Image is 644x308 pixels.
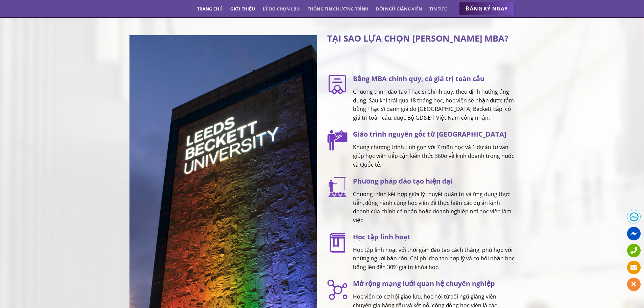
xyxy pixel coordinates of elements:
span: ĐĂNG KÝ NGAY [466,4,508,13]
p: Khung chương trình tinh gọn với 7 môn học và 1 dự án tư vấn giúp học viên tiếp cận kiến thức 360o... [353,143,515,169]
p: Học tập linh hoạt với thời gian đào tạo cách tháng, phù hợp với những người bận rộn. Chi phí đào ... [353,246,515,272]
h3: Bằng MBA chính quy, có giá trị toàn cầu [353,73,515,84]
a: Giới thiệu [230,3,255,15]
a: ĐĂNG KÝ NGAY [459,2,515,16]
a: Thông tin chương trình [308,3,369,15]
p: Chương trình kết hợp giữa lý thuyết quản trị và ứng dụng thực tiễn, đồng hành cùng học viên để th... [353,190,515,224]
img: line-lbu.jpg [327,47,368,47]
a: Đội ngũ giảng viên [376,3,422,15]
h3: Phương pháp đào tạo hiện đại [353,176,515,187]
h3: Học tập linh hoạt [353,232,515,242]
h3: Mở rộng mạng lưới quan hệ chuyên nghiệp [353,278,515,289]
a: Lý do chọn LBU [263,3,300,15]
h3: Giáo trình nguyên gốc từ [GEOGRAPHIC_DATA] [353,129,515,140]
a: Tin tức [429,3,447,15]
p: Chương trình đào tạo Thạc sĩ Chính quy, theo định hướng ứng dụng. Sau khi trải qua 18 tháng học, ... [353,88,515,122]
a: Trang chủ [197,3,223,15]
h2: TẠI SAO LỰA CHỌN [PERSON_NAME] MBA? [327,35,515,42]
